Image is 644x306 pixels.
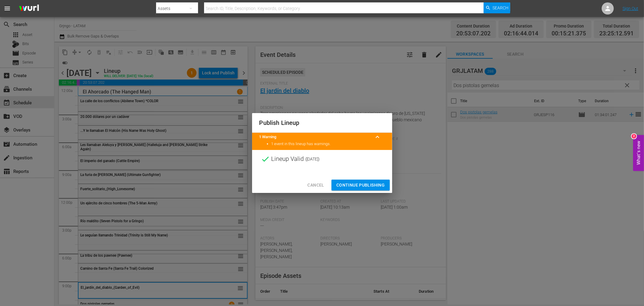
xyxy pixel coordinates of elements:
img: ans4CAIJ8jUAAAAAAAAAAAAAAAAAAAAAAAAgQb4GAAAAAAAAAAAAAAAAAAAAAAAAJMjXAAAAAAAAAAAAAAAAAAAAAAAAgAT5G... [14,2,43,16]
h2: Publish Lineup [259,118,385,128]
button: Continue Publishing [332,180,390,191]
span: Continue Publishing [336,181,385,189]
button: Cancel [303,180,329,191]
a: Sign Out [623,6,638,11]
button: keyboard_arrow_up [370,130,385,144]
div: 2 [632,134,636,139]
li: 1 event in this lineup has warnings. [271,141,385,147]
span: Search [493,2,509,13]
span: ( [DATE] ) [306,155,320,164]
span: keyboard_arrow_up [374,133,381,141]
div: Lineup Valid [252,150,392,168]
title: 1 Warning [259,134,370,140]
button: Open Feedback Widget [633,135,644,171]
span: Cancel [307,181,324,189]
span: menu [4,5,11,12]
